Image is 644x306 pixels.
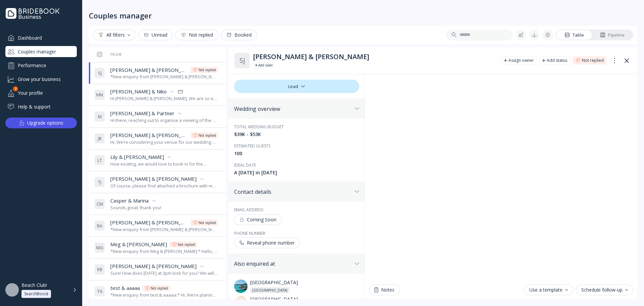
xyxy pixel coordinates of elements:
[234,169,359,176] div: A [DATE] in [DATE]
[234,188,352,195] div: Contact details
[94,199,105,209] div: C M
[581,287,628,293] div: Schedule follow-up
[144,32,167,38] div: Unread
[110,67,188,74] span: [PERSON_NAME] & [PERSON_NAME]
[239,217,276,222] div: Coming Soon
[110,248,218,255] div: *New enquiry from Meg & [PERSON_NAME]:* Hello, we love the look of your venue. Could you share so...
[5,87,77,98] a: Your profile2
[110,226,218,233] div: *New enquiry from [PERSON_NAME] & [PERSON_NAME]:* Hi, We’re considering your venue for our weddin...
[234,279,248,293] img: thumbnail
[94,52,122,57] div: From
[5,87,77,98] div: Your profile
[524,285,573,295] button: Use a template
[13,86,18,91] div: 2
[110,74,218,80] div: *New enquiry from [PERSON_NAME] & [PERSON_NAME]:* Hi, We’re considering your venue for our weddin...
[94,264,105,275] div: E B
[234,80,359,93] div: Lead
[110,197,149,204] span: Casper & Marina
[374,287,394,293] div: Notes
[110,219,188,226] span: [PERSON_NAME] & [PERSON_NAME]
[5,283,19,297] img: dpr=1,fit=cover,g=face,w=48,h=48
[234,131,359,138] div: $39K - $53K
[5,46,77,57] div: Couples manager
[94,242,105,253] div: M G
[234,230,359,236] div: Phone number
[5,118,77,128] button: Upgrade options
[199,133,216,138] div: Not replied
[21,282,47,288] div: Beach Club!
[234,214,282,225] button: Coming Soon
[5,74,77,85] div: Grow your business
[110,270,218,276] div: Sure! How does [DATE] at 3pm look for you? We will show you around the place and we can chat abou...
[234,124,359,130] div: Total wedding budget
[226,32,252,38] div: Booked
[234,207,359,213] div: Email address
[234,105,352,112] div: Wedding overview
[234,260,352,267] div: Also enquired at
[547,58,567,63] div: Add status
[582,58,604,63] div: Not replied
[565,32,584,38] div: Table
[110,205,161,211] div: Sounds great, thank you!
[110,161,207,167] div: How exciting, we would love to book in for the ...
[110,88,167,95] span: [PERSON_NAME] & Niko
[234,237,300,248] button: Reveal phone number
[529,287,568,293] div: Use a template
[94,155,105,166] div: L T
[110,110,174,117] span: [PERSON_NAME] & Partner
[110,132,188,139] span: [PERSON_NAME] & [PERSON_NAME]
[181,32,213,38] div: Not replied
[110,292,218,298] div: *New enquiry from test & aaaaa:* Hi, We’re planning our wedding and are very interested in your v...
[234,162,359,168] div: Ideal date
[110,241,167,248] span: Meg & [PERSON_NAME]
[110,183,218,189] div: Of course, please find attached a brochure with more information on the venue
[5,101,77,112] a: Help & support
[110,95,218,102] div: Hi [PERSON_NAME] & [PERSON_NAME], We are so excited to confirm your booking for the [DATE]. We ca...
[110,263,197,270] span: [PERSON_NAME] & [PERSON_NAME]
[250,279,352,293] div: [GEOGRAPHIC_DATA]
[199,67,216,73] div: Not replied
[252,288,287,293] div: [GEOGRAPHIC_DATA]
[234,279,359,293] a: [GEOGRAPHIC_DATA][GEOGRAPHIC_DATA]
[199,220,216,225] div: Not replied
[5,32,77,43] a: Dashboard
[234,150,359,157] div: 100
[94,220,105,231] div: B A
[110,117,218,124] div: Hi there, reaching out to organise a viewing of the venue. When works best for you?
[369,285,400,295] button: Notes
[110,175,197,182] span: [PERSON_NAME] & [PERSON_NAME]
[175,30,218,40] button: Not replied
[234,143,359,149] div: Estimated guests
[27,118,63,128] div: Upgrade options
[110,154,164,161] span: Lily & [PERSON_NAME]
[221,30,257,40] button: Booked
[94,89,105,100] div: M N
[89,11,152,20] div: Couples manager
[253,53,496,61] div: [PERSON_NAME] & [PERSON_NAME]
[94,133,105,144] div: J B
[600,32,625,38] div: Pipeline
[98,32,130,38] div: All filters
[94,111,105,122] div: M
[94,68,105,78] div: S J
[369,74,633,280] iframe: Chat
[239,240,294,246] div: Reveal phone number
[24,291,48,297] div: SearchBoost
[576,285,633,295] button: Schedule follow-up
[508,58,534,63] div: Assign owner
[234,52,250,69] div: S J
[94,286,105,297] div: T A
[5,60,77,71] a: Performance
[151,286,168,291] div: Not replied
[234,214,359,225] a: Coming Soon
[138,30,173,40] button: Unread
[178,242,195,247] div: Not replied
[93,30,136,40] button: All filters
[94,177,105,187] div: T J
[110,139,218,145] div: Hi, We’re considering your venue for our wedding and would love to learn more about it. Could you...
[258,62,273,68] div: Add label
[110,285,140,292] span: test & aaaaa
